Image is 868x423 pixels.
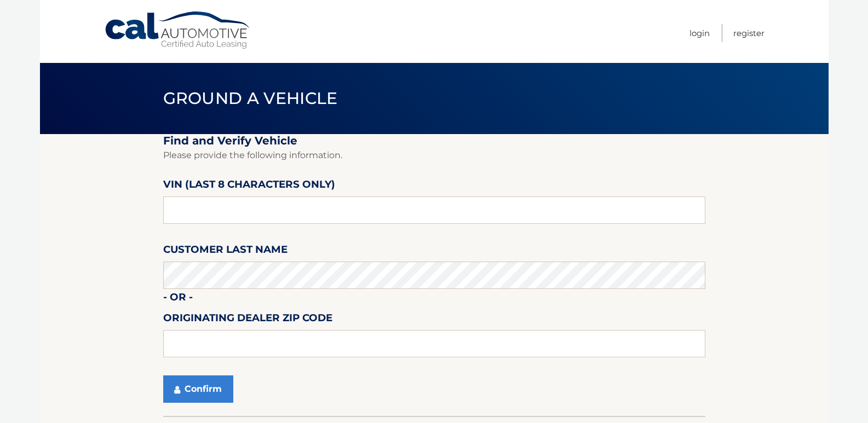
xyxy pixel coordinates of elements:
[163,289,193,309] label: - or -
[163,241,288,262] label: Customer Last Name
[163,88,338,108] span: Ground a Vehicle
[163,375,233,403] button: Confirm
[163,148,705,163] p: Please provide the following information.
[689,24,710,42] a: Login
[163,310,332,330] label: Originating Dealer Zip Code
[733,24,764,42] a: Register
[163,134,705,148] h2: Find and Verify Vehicle
[163,176,335,196] label: VIN (last 8 characters only)
[104,11,252,50] a: Cal Automotive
